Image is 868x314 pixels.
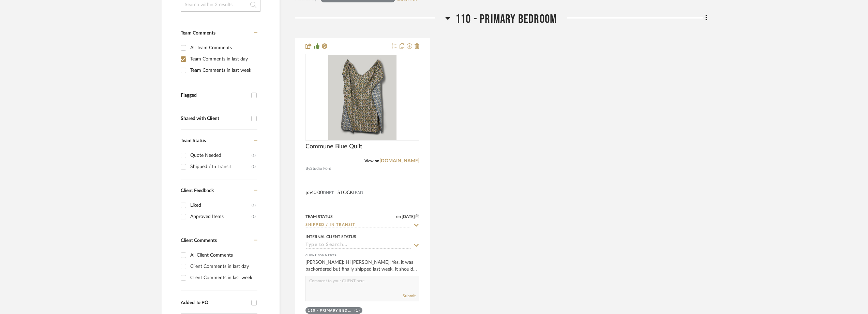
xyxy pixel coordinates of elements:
[190,272,256,283] div: Client Comments in last week
[190,250,256,261] div: All Client Comments
[252,161,256,172] div: (1)
[305,165,310,172] span: By
[305,222,411,229] input: Type to Search…
[181,31,215,36] span: Team Comments
[305,259,419,273] div: [PERSON_NAME]: Hi [PERSON_NAME]! Yes, it was backordered but finally shipped last week. It should...
[190,200,252,211] div: Liked
[403,293,416,299] button: Submit
[190,161,252,172] div: Shipped / In Transit
[252,211,256,222] div: (1)
[181,238,217,243] span: Client Comments
[305,242,411,249] input: Type to Search…
[310,165,331,172] span: Studio Ford
[364,159,379,163] span: View on
[305,143,362,150] span: Commune Blue Quilt
[181,300,248,306] div: Added To PO
[190,150,252,161] div: Quote Needed
[328,55,396,140] img: Commune Blue Quilt
[252,150,256,161] div: (1)
[190,42,256,53] div: All Team Comments
[306,54,419,140] div: 0
[396,215,401,219] span: on
[181,93,248,98] div: Flagged
[455,12,557,27] span: 110 - Primary Bedroom
[252,200,256,211] div: (1)
[190,65,256,76] div: Team Comments in last week
[355,308,360,313] div: (1)
[181,188,214,193] span: Client Feedback
[181,138,206,143] span: Team Status
[181,116,248,122] div: Shared with Client
[379,159,419,163] a: [DOMAIN_NAME]
[305,214,333,220] div: Team Status
[401,214,416,219] span: [DATE]
[190,211,252,222] div: Approved Items
[190,261,256,272] div: Client Comments in last day
[190,54,256,65] div: Team Comments in last day
[305,234,356,240] div: Internal Client Status
[308,308,353,313] div: 110 - Primary Bedroom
